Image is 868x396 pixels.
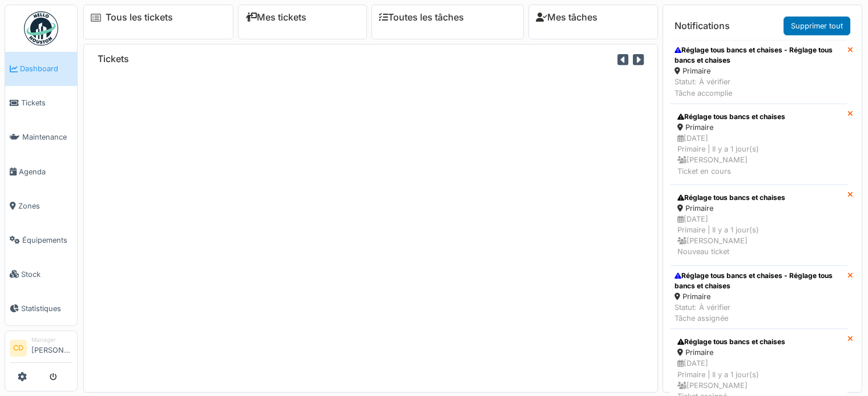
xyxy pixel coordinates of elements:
span: Statistiques [21,303,72,314]
div: Réglage tous bancs et chaises - Réglage tous bancs et chaises [675,45,843,66]
a: Réglage tous bancs et chaises - Réglage tous bancs et chaises Primaire Statut: À vérifierTâche as... [670,266,847,329]
h6: Notifications [675,21,730,31]
div: Primaire [677,122,840,133]
span: Maintenance [22,132,72,142]
a: Équipements [5,223,77,257]
span: Zones [18,201,72,211]
div: Réglage tous bancs et chaises [677,193,840,203]
span: Équipements [22,235,72,246]
a: Tickets [5,86,77,120]
a: Zones [5,189,77,223]
div: Réglage tous bancs et chaises [677,337,840,347]
a: Stock [5,257,77,291]
a: Tous les tickets [106,12,173,23]
div: Statut: À vérifier Tâche accomplie [675,76,843,98]
h6: Tickets [98,54,129,64]
span: Tickets [21,97,72,108]
div: [DATE] Primaire | Il y a 1 jour(s) [PERSON_NAME] Nouveau ticket [677,214,840,258]
a: Agenda [5,154,77,189]
div: Réglage tous bancs et chaises [677,112,840,122]
div: Manager [31,336,72,344]
li: [PERSON_NAME] [31,336,72,360]
a: Statistiques [5,291,77,325]
a: Toutes les tâches [379,12,464,23]
a: Supprimer tout [784,17,850,35]
div: Primaire [677,203,840,214]
img: Badge_color-CXgf-gQk.svg [24,11,58,46]
div: Primaire [675,291,843,302]
div: [DATE] Primaire | Il y a 1 jour(s) [PERSON_NAME] Ticket en cours [677,133,840,177]
a: Mes tâches [536,12,597,23]
a: CD Manager[PERSON_NAME] [10,336,72,363]
a: Mes tickets [245,12,306,23]
a: Maintenance [5,120,77,154]
div: Réglage tous bancs et chaises - Réglage tous bancs et chaises [675,271,843,291]
a: Réglage tous bancs et chaises Primaire [DATE]Primaire | Il y a 1 jour(s) [PERSON_NAME]Nouveau ticket [670,185,847,266]
span: Dashboard [20,63,72,74]
li: CD [10,340,27,357]
span: Stock [21,269,72,280]
div: Primaire [677,347,840,358]
a: Réglage tous bancs et chaises - Réglage tous bancs et chaises Primaire Statut: À vérifierTâche ac... [670,40,847,104]
span: Agenda [19,166,72,177]
a: Réglage tous bancs et chaises Primaire [DATE]Primaire | Il y a 1 jour(s) [PERSON_NAME]Ticket en c... [670,104,847,185]
div: Statut: À vérifier Tâche assignée [675,302,843,324]
div: Primaire [675,66,843,76]
a: Dashboard [5,52,77,86]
